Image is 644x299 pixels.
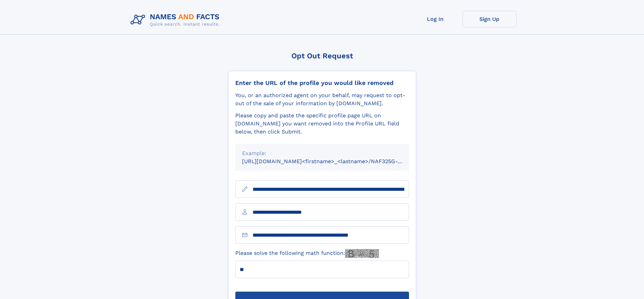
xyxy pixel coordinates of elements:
[235,79,409,87] div: Enter the URL of the profile you would like removed
[235,249,379,258] label: Please solve the following math function:
[242,158,422,165] small: [URL][DOMAIN_NAME]<firstname>_<lastname>/NAF325G-xxxxxxxx
[408,11,462,27] a: Log In
[462,11,517,27] a: Sign Up
[228,52,416,60] div: Opt Out Request
[235,91,409,108] div: You, or an authorized agent on your behalf, may request to opt-out of the sale of your informatio...
[242,149,402,157] div: Example:
[128,11,225,29] img: Logo Names and Facts
[235,112,409,136] div: Please copy and paste the specific profile page URL on [DOMAIN_NAME] you want removed into the Pr...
